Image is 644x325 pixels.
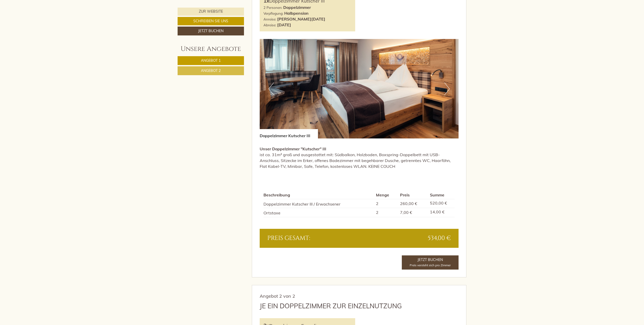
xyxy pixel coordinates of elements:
[178,17,244,25] a: Schreiben Sie uns
[263,234,359,242] div: Preis gesamt:
[263,17,276,21] small: Anreise:
[263,199,374,208] td: Doppelzimmer Kutscher III / Erwachsener
[277,16,325,22] b: [PERSON_NAME][DATE]
[374,208,398,217] td: 2
[201,58,221,63] span: Angebot 1
[402,255,459,270] a: Jetzt BuchenPreis versteht sich pro Zimmer
[260,39,459,138] img: image
[260,293,295,299] span: Angebot 2 von 2
[263,191,374,199] th: Beschreibung
[428,234,451,242] span: 534,00 €
[178,8,244,16] a: Zur Website
[201,68,221,73] span: Angebot 2
[260,146,326,151] strong: Unser Doppelzimmer "Kutscher" III
[374,199,398,208] td: 2
[398,191,428,199] th: Preis
[444,83,450,95] button: Next
[178,44,244,54] div: Unsere Angebote
[260,146,459,169] p: ist ca. 31m² groß und ausgestattet mit: Südbalkon, Holzboden, Boxspring-Doppelbett mit USB-Anschl...
[260,129,318,139] div: Doppelzimmer Kutscher III
[269,83,274,95] button: Previous
[428,208,455,217] td: 14,00 €
[400,201,417,206] span: 260,00 €
[263,208,374,217] td: Ortstaxe
[263,23,276,27] small: Abreise:
[263,11,283,15] small: Verpflegung:
[428,199,455,208] td: 520,00 €
[410,263,451,267] span: Preis versteht sich pro Zimmer
[260,301,402,311] div: je ein Doppelzimmer zur Einzelnutzung
[263,5,282,10] small: 2 Personen:
[374,191,398,199] th: Menge
[277,22,291,27] b: [DATE]
[428,191,455,199] th: Summe
[400,210,412,215] span: 7,00 €
[178,27,244,35] a: Jetzt buchen
[284,11,309,16] b: Halbpension
[283,5,311,10] b: Doppelzimmer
